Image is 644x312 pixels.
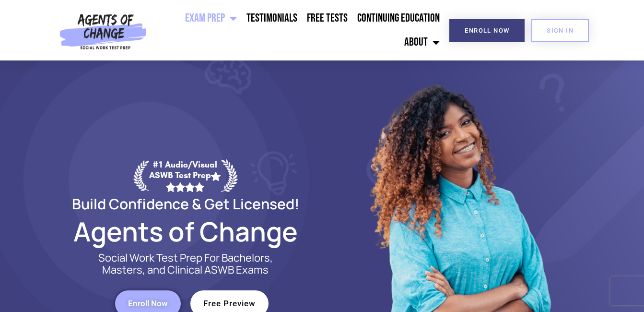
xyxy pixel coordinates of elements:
[465,27,509,34] span: Enroll Now
[531,19,589,42] a: SIGN IN
[149,159,221,192] div: #1 Audio/Visual ASWB Test Prep
[302,6,352,30] a: Free Tests
[449,19,525,42] a: Enroll Now
[203,300,256,308] span: Free Preview
[87,252,284,276] p: Social Work Test Prep For Bachelors, Masters, and Clinical ASWB Exams
[352,6,445,30] a: Continuing Education
[49,197,322,211] h2: Build Confidence & Get Licensed!
[180,6,242,30] a: Exam Prep
[151,6,445,54] nav: Menu
[49,220,322,242] h2: Agents of Change
[128,300,168,308] span: Enroll Now
[399,30,445,54] a: About
[547,27,574,34] span: SIGN IN
[242,6,302,30] a: Testimonials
